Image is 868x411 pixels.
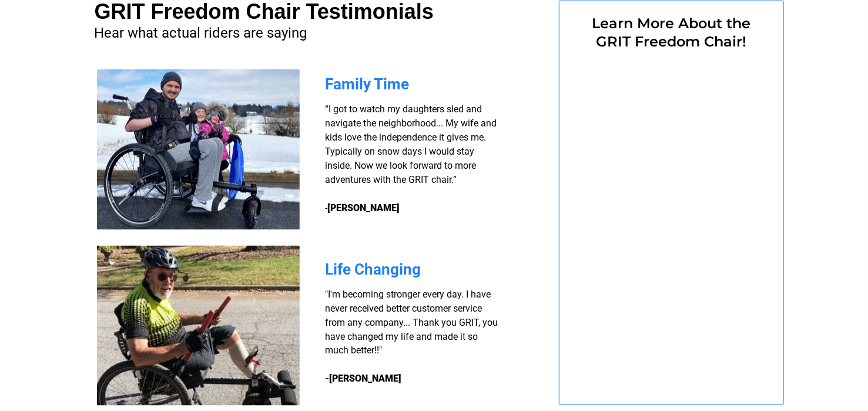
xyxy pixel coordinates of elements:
[579,58,764,146] iframe: Form 0
[95,25,307,41] span: Hear what actual riders are saying
[326,373,402,385] strong: -[PERSON_NAME]
[326,75,410,93] span: Family Time
[326,103,497,213] span: “I got to watch my daughters sled and navigate the neighborhood... My wife and kids love the inde...
[326,260,421,278] span: Life Changing
[592,15,751,50] span: Learn More About the GRIT Freedom Chair!
[328,202,400,213] strong: [PERSON_NAME]
[326,289,498,356] span: "I'm becoming stronger every day. I have never received better customer service from any company....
